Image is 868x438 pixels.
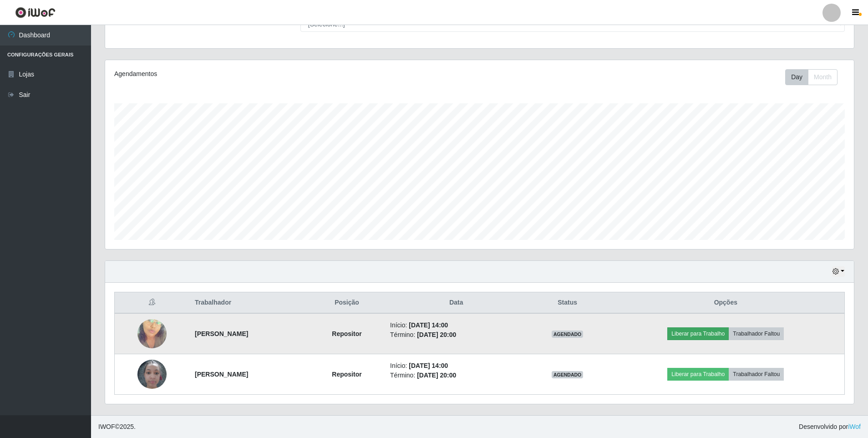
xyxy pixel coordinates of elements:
[785,69,808,85] button: Day
[785,69,838,85] div: First group
[332,371,361,378] strong: Repositor
[417,372,456,379] time: [DATE] 20:00
[729,368,784,381] button: Trabalhador Faltou
[552,331,584,338] span: AGENDADO
[195,371,248,378] strong: [PERSON_NAME]
[607,292,845,314] th: Opções
[390,321,523,330] li: Início:
[98,423,115,430] span: IWOF
[667,327,729,340] button: Liberar para Trabalho
[309,292,385,314] th: Posição
[799,422,861,432] span: Desenvolvido por
[409,362,448,369] time: [DATE] 14:00
[848,423,861,430] a: iWof
[15,7,56,18] img: CoreUI Logo
[189,292,309,314] th: Trabalhador
[528,292,607,314] th: Status
[808,69,838,85] button: Month
[137,355,167,393] img: 1754258368800.jpeg
[195,330,248,337] strong: [PERSON_NAME]
[667,368,729,381] button: Liberar para Trabalho
[390,361,523,371] li: Início:
[385,292,528,314] th: Data
[390,371,523,380] li: Término:
[409,321,448,329] time: [DATE] 14:00
[98,422,136,432] span: © 2025 .
[785,69,845,85] div: Toolbar with button groups
[552,371,584,378] span: AGENDADO
[417,331,456,338] time: [DATE] 20:00
[114,69,411,79] div: Agendamentos
[137,308,167,360] img: 1754928869787.jpeg
[390,330,523,340] li: Término:
[729,327,784,340] button: Trabalhador Faltou
[332,330,361,337] strong: Repositor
